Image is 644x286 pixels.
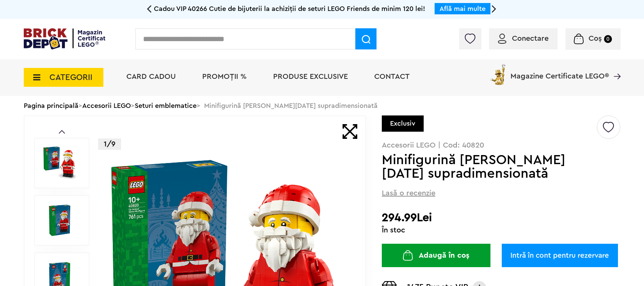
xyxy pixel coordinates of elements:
[24,96,621,115] div: > > > Minifigurină [PERSON_NAME][DATE] supradimensionată
[82,102,131,109] a: Accesorii LEGO
[43,146,77,180] img: Minifigurină Moș Crăciun supradimensionată
[273,73,348,80] a: Produse exclusive
[510,63,609,80] span: Magazine Certificate LEGO®
[498,35,549,42] a: Conectare
[24,102,78,109] a: Pagina principală
[604,35,612,43] small: 0
[512,35,549,42] span: Conectare
[382,244,490,267] button: Adaugă în coș
[374,73,410,80] a: Contact
[135,102,197,109] a: Seturi emblematice
[502,244,618,267] a: Intră în cont pentru rezervare
[43,203,77,237] img: Minifigurină Moș Crăciun supradimensionată
[382,141,621,149] p: Accesorii LEGO | Cod: 40820
[440,5,486,12] a: Află mai multe
[382,188,435,198] span: Lasă o recenzie
[382,153,596,180] h1: Minifigurină [PERSON_NAME][DATE] supradimensionată
[609,63,621,70] a: Magazine Certificate LEGO®
[49,73,92,81] span: CATEGORII
[154,5,425,12] span: Cadou VIP 40266 Cutie de bijuterii la achiziții de seturi LEGO Friends de minim 120 lei!
[589,35,602,42] span: Coș
[202,73,247,80] a: PROMOȚII %
[382,115,424,132] div: Exclusiv
[59,130,65,134] a: Prev
[382,226,621,234] div: În stoc
[98,138,121,150] p: 1/9
[126,73,176,80] a: Card Cadou
[382,211,621,224] h2: 294.99Lei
